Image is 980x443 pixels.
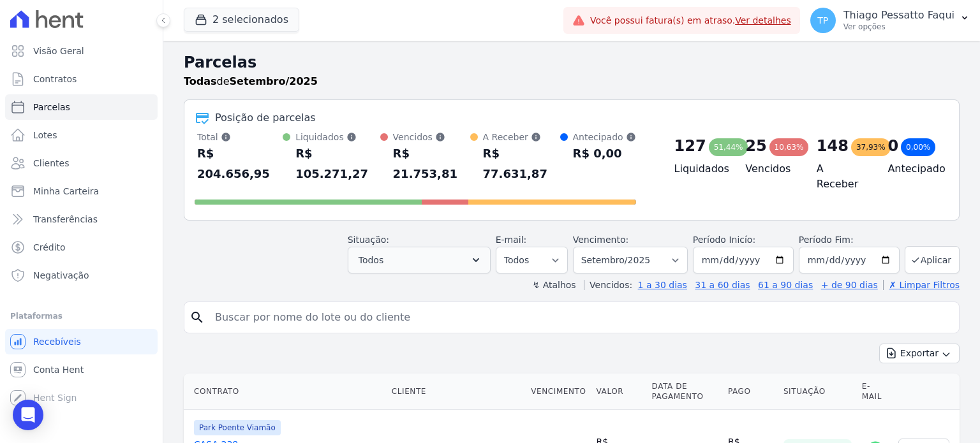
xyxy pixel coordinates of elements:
span: Crédito [33,241,66,254]
div: Plataformas [10,309,152,324]
span: Contratos [33,73,77,85]
th: Data de Pagamento [647,374,723,410]
span: Recebíveis [33,335,81,348]
label: Período Fim: [799,233,900,247]
th: Pago [723,374,778,410]
div: 51,44% [709,138,748,156]
a: Minha Carteira [5,178,158,204]
p: Thiago Pessatto Faqui [843,9,954,22]
span: Park Poente Viamão [194,420,281,435]
a: Contratos [5,66,158,92]
a: 31 a 60 dias [695,280,750,290]
span: Você possui fatura(s) em atraso. [590,14,791,27]
input: Buscar por nome do lote ou do cliente [207,305,954,330]
p: Ver opções [843,22,954,32]
button: TP Thiago Pessatto Faqui Ver opções [800,3,980,38]
div: 148 [817,136,849,156]
button: Todos [348,247,491,273]
a: Recebíveis [5,329,158,354]
div: Vencidos [393,131,470,143]
a: Parcelas [5,94,158,120]
a: Transferências [5,207,158,232]
span: Transferências [33,213,98,226]
th: Valor [591,374,647,410]
strong: Setembro/2025 [230,75,318,87]
div: 0,00% [901,138,935,156]
div: Posição de parcelas [215,110,316,126]
a: Crédito [5,235,158,260]
label: Vencimento: [573,235,628,245]
h4: Vencidos [745,161,796,177]
div: Antecipado [573,131,636,143]
span: Visão Geral [33,45,84,57]
div: 37,93% [851,138,891,156]
strong: Todas [184,75,217,87]
div: R$ 204.656,95 [197,143,283,184]
div: 127 [674,136,706,156]
div: A Receber [483,131,560,143]
a: 61 a 90 dias [758,280,813,290]
button: 2 selecionados [184,8,299,32]
th: Contrato [184,374,387,410]
a: Conta Hent [5,357,158,382]
label: E-mail: [496,235,527,245]
div: R$ 105.271,27 [295,143,380,184]
h2: Parcelas [184,51,960,74]
div: R$ 0,00 [573,143,636,164]
a: ✗ Limpar Filtros [883,280,960,290]
a: + de 90 dias [821,280,878,290]
span: Minha Carteira [33,185,99,198]
button: Exportar [879,344,960,363]
a: Visão Geral [5,38,158,64]
span: TP [817,16,828,25]
span: Lotes [33,129,57,142]
div: R$ 21.753,81 [393,143,470,184]
p: de [184,74,318,89]
label: ↯ Atalhos [532,280,575,290]
div: 10,63% [769,138,809,156]
div: Liquidados [295,131,380,143]
i: search [189,310,205,325]
label: Vencidos: [584,280,632,290]
th: Vencimento [526,374,591,410]
a: Negativação [5,263,158,288]
label: Período Inicío: [693,235,755,245]
span: Conta Hent [33,363,84,376]
a: Ver detalhes [735,15,791,25]
a: Clientes [5,150,158,176]
a: 1 a 30 dias [638,280,687,290]
label: Situação: [348,235,389,245]
span: Negativação [33,269,89,282]
div: Open Intercom Messenger [13,400,43,430]
div: 25 [745,136,766,156]
div: Total [197,131,283,143]
span: Todos [359,252,383,268]
th: Cliente [387,374,526,410]
div: R$ 77.631,87 [483,143,560,184]
h4: Liquidados [674,161,725,177]
a: Lotes [5,122,158,148]
span: Parcelas [33,101,70,113]
th: Situação [778,374,857,410]
h4: A Receber [817,161,868,192]
th: E-mail [857,374,894,410]
button: Aplicar [905,246,960,273]
div: 0 [887,136,898,156]
h4: Antecipado [887,161,939,177]
span: Clientes [33,157,69,170]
